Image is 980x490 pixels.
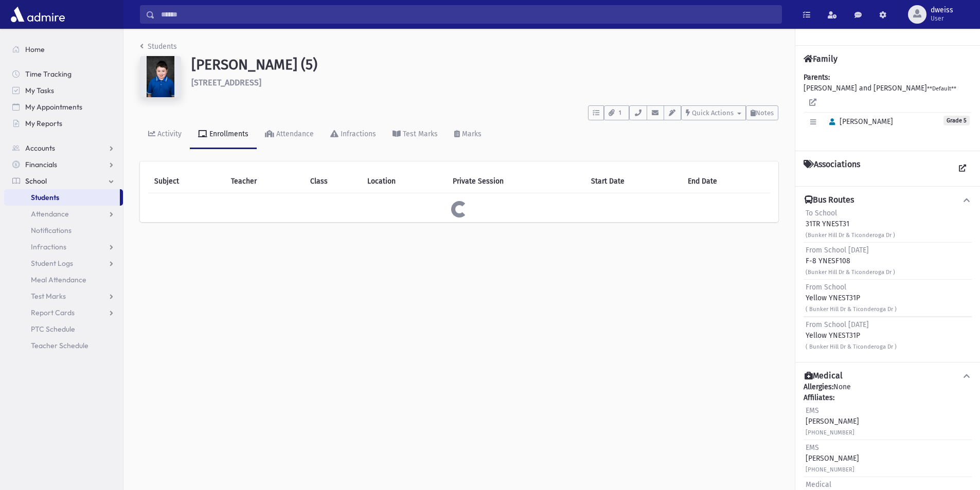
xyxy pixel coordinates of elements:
[825,117,893,126] span: [PERSON_NAME]
[692,109,734,117] span: Quick Actions
[604,105,629,120] button: 1
[322,120,384,149] a: Infractions
[681,105,746,120] button: Quick Actions
[806,246,869,255] span: From School [DATE]
[446,120,490,149] a: Marks
[4,255,123,271] a: Student Logs
[25,45,45,54] span: Home
[804,383,833,391] b: Allergies:
[155,5,781,24] input: Search
[805,371,843,382] h4: Medical
[31,259,73,268] span: Student Logs
[806,343,897,350] small: ( Bunker Hill Dr & Ticonderoga Dr )
[361,170,447,193] th: Location
[190,120,257,149] a: Enrollments
[806,320,869,329] span: From School [DATE]
[31,324,75,334] span: PTC Schedule
[4,173,123,189] a: School
[804,54,838,64] h4: Family
[4,222,123,239] a: Notifications
[31,193,59,202] span: Students
[756,109,774,117] span: Notes
[31,341,88,350] span: Teacher Schedule
[155,130,182,138] div: Activity
[953,159,972,178] a: View all Associations
[31,292,66,301] span: Test Marks
[274,130,314,138] div: Attendance
[806,480,831,489] span: Medical
[25,143,55,153] span: Accounts
[804,371,972,382] button: Medical
[746,105,778,120] button: Notes
[806,406,819,415] span: EMS
[4,288,123,304] a: Test Marks
[806,283,846,292] span: From School
[25,102,82,112] span: My Appointments
[31,275,86,284] span: Meal Attendance
[31,242,66,251] span: Infractions
[4,115,123,132] a: My Reports
[805,195,854,206] h4: Bus Routes
[460,130,482,138] div: Marks
[4,321,123,337] a: PTC Schedule
[191,56,778,74] h1: [PERSON_NAME] (5)
[806,209,837,217] span: To School
[25,119,62,128] span: My Reports
[4,140,123,156] a: Accounts
[140,120,190,149] a: Activity
[4,189,120,206] a: Students
[31,308,75,317] span: Report Cards
[682,170,770,193] th: End Date
[806,405,859,438] div: [PERSON_NAME]
[401,130,438,138] div: Test Marks
[4,206,123,222] a: Attendance
[804,195,972,206] button: Bus Routes
[207,130,248,138] div: Enrollments
[585,170,682,193] th: Start Date
[25,69,72,79] span: Time Tracking
[806,443,819,452] span: EMS
[806,245,895,277] div: F-8 YNESF108
[384,120,446,149] a: Test Marks
[140,41,177,56] nav: breadcrumb
[806,306,897,313] small: ( Bunker Hill Dr & Ticonderoga Dr )
[4,66,123,82] a: Time Tracking
[25,176,47,186] span: School
[804,72,972,142] div: [PERSON_NAME] and [PERSON_NAME]
[31,226,72,235] span: Notifications
[25,160,57,169] span: Financials
[943,116,970,125] span: Grade 5
[806,466,854,473] small: [PHONE_NUMBER]
[806,269,895,276] small: (Bunker Hill Dr & Ticonderoga Dr )
[4,156,123,173] a: Financials
[4,271,123,288] a: Meal Attendance
[806,319,897,352] div: Yellow YNEST31P
[4,99,123,115] a: My Appointments
[806,282,897,314] div: Yellow YNEST31P
[257,120,322,149] a: Attendance
[804,393,834,402] b: Affiliates:
[931,6,953,14] span: dweiss
[806,442,859,475] div: [PERSON_NAME]
[140,42,177,51] a: Students
[191,78,778,87] h6: [STREET_ADDRESS]
[4,337,123,354] a: Teacher Schedule
[616,108,625,118] span: 1
[4,82,123,99] a: My Tasks
[4,239,123,255] a: Infractions
[931,14,953,23] span: User
[804,73,830,82] b: Parents:
[304,170,361,193] th: Class
[447,170,585,193] th: Private Session
[25,86,54,95] span: My Tasks
[806,232,895,239] small: (Bunker Hill Dr & Ticonderoga Dr )
[31,209,69,219] span: Attendance
[338,130,376,138] div: Infractions
[806,429,854,436] small: [PHONE_NUMBER]
[806,208,895,240] div: 31TR YNEST31
[8,4,67,25] img: AdmirePro
[140,56,181,97] img: ZAAAAAAAAAAAAAAAAAAAAAAAAAAAAAAAAAAAAAAAAAAAAAAAAAAAAAAAAAAAAAAAAAAAAAAAAAAAAAAAAAAAAAAAAAAAAAAAA...
[225,170,304,193] th: Teacher
[148,170,225,193] th: Subject
[4,41,123,58] a: Home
